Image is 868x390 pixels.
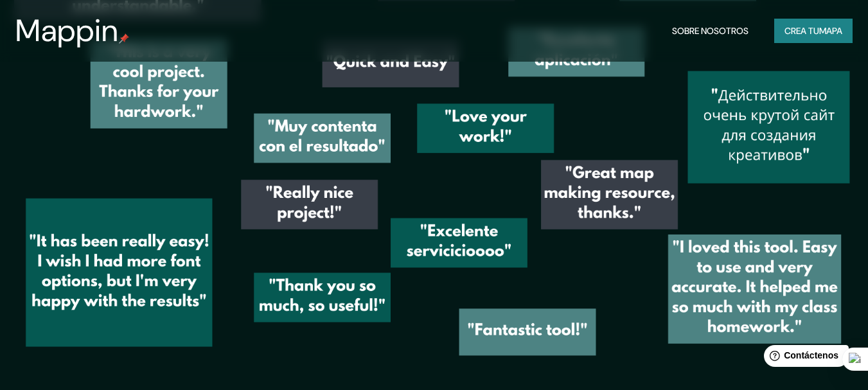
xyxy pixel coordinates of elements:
[15,10,119,51] font: Mappin
[774,19,853,43] button: Crea tumapa
[119,33,129,44] img: pin de mapeo
[667,19,754,43] button: Sobre nosotros
[754,340,854,376] iframe: Lanzador de widgets de ayuda
[672,25,748,37] font: Sobre nosotros
[819,25,842,37] font: mapa
[784,25,819,37] font: Crea tu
